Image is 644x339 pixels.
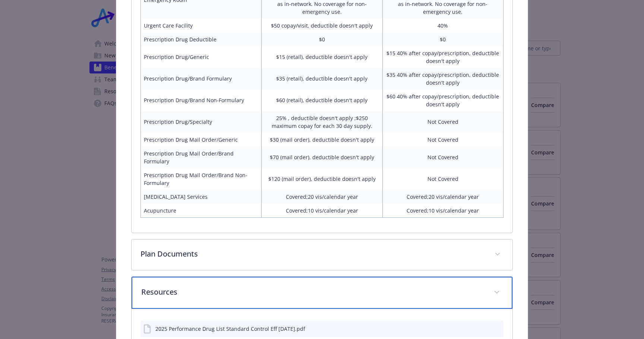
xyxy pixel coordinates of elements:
div: Plan Documents [132,239,512,270]
div: 2025 Performance Drug List Standard Control Eff [DATE].pdf [155,325,305,333]
td: Prescription Drug/Brand Formulary [141,68,262,90]
td: $0 [262,32,382,46]
td: $35 40% after copay/prescription, deductible doesn't apply [382,68,503,90]
td: $35 (retail), deductible doesn't apply [262,68,382,90]
td: Acupuncture [141,204,262,218]
td: $60 40% after copay/prescription, deductible doesn't apply [382,90,503,111]
td: $60 (retail), deductible doesn't apply [262,90,382,111]
td: 25% , deductible doesn't apply ;$250 maximum copay for each 30 day supply. [262,111,382,133]
td: Urgent Care Facility [141,19,262,32]
td: Covered;10 vis/calendar year [382,204,503,218]
td: Prescription Drug/Specialty [141,111,262,133]
td: $70 (mail order), deductible doesn't apply [262,147,382,168]
td: Not Covered [382,133,503,147]
td: Covered;20 vis/calendar year [382,190,503,204]
td: Prescription Drug Mail Order/Brand Non-Formulary [141,168,262,190]
td: [MEDICAL_DATA] Services [141,190,262,204]
td: $30 (mail order), deductible doesn't apply [262,133,382,147]
td: Prescription Drug Mail Order/Brand Formulary [141,147,262,168]
td: 40% [382,19,503,32]
td: Covered;20 vis/calendar year [262,190,382,204]
td: Not Covered [382,111,503,133]
td: $15 40% after copay/prescription, deductible doesn't apply [382,46,503,68]
td: Not Covered [382,168,503,190]
td: $120 (mail order), deductible doesn't apply [262,168,382,190]
td: Prescription Drug/Brand Non-Formulary [141,90,262,111]
p: Plan Documents [141,248,486,260]
td: Covered;10 vis/calendar year [262,204,382,218]
td: Not Covered [382,147,503,168]
td: Prescription Drug Mail Order/Generic [141,133,262,147]
td: Prescription Drug Deductible [141,32,262,46]
td: $0 [382,32,503,46]
p: Resources [141,286,485,298]
div: Resources [132,277,512,309]
td: $15 (retail), deductible doesn't apply [262,46,382,68]
button: download file [482,325,488,333]
td: Prescription Drug/Generic [141,46,262,68]
button: preview file [494,325,501,333]
td: $50 copay/visit, deductible doesn't apply [262,19,382,32]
